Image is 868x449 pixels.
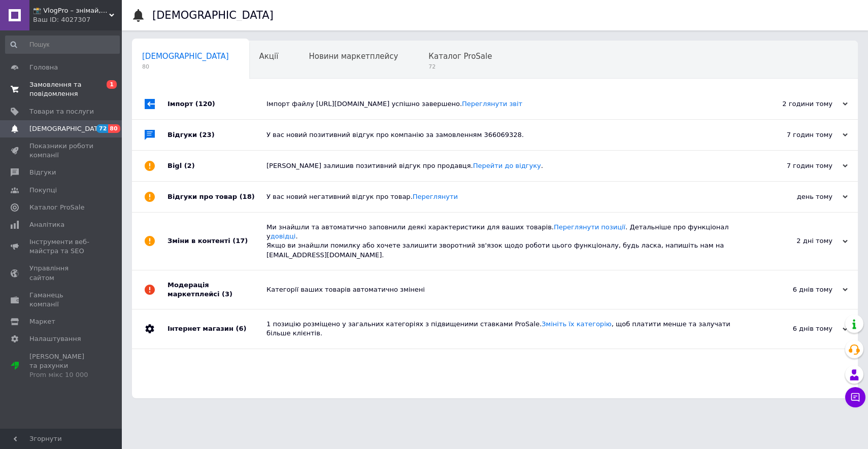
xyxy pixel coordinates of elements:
span: 80 [108,124,120,133]
span: Налаштування [29,334,81,343]
a: довідці [271,232,296,240]
a: Переглянути позиції [554,223,625,231]
div: У вас новий позитивний відгук про компанію за замовленням 366069328. [266,130,746,140]
div: У вас новий негативний відгук про товар. [266,192,746,201]
div: 7 годин тому [746,161,848,170]
span: [DEMOGRAPHIC_DATA] [142,52,229,61]
div: 6 днів тому [746,324,848,333]
span: 72 [428,63,492,71]
div: 2 дні тому [746,236,848,246]
div: Bigl [168,151,266,181]
span: (23) [199,131,215,139]
input: Пошук [5,36,120,54]
h1: [DEMOGRAPHIC_DATA] [152,9,274,21]
button: Чат з покупцем [845,387,865,407]
span: 80 [142,63,229,71]
span: Покупці [29,186,57,195]
span: Каталог ProSale [428,52,492,61]
div: Модерація маркетплейсі [168,270,266,309]
span: Товари та послуги [29,107,94,116]
div: Інтернет магазин [168,309,266,348]
a: Переглянути звіт [462,100,522,108]
div: 2 години тому [746,99,848,109]
span: (18) [240,193,255,200]
span: Управління сайтом [29,264,94,282]
span: [DEMOGRAPHIC_DATA] [29,124,105,133]
div: Зміни в контенті [168,213,266,270]
div: Імпорт [168,89,266,119]
span: (2) [184,162,195,169]
span: Аналітика [29,220,64,229]
span: Гаманець компанії [29,291,94,309]
span: Відгуки [29,168,56,177]
div: день тому [746,192,848,201]
span: Каталог ProSale [29,203,84,212]
div: Категорії ваших товарів автоматично змінені [266,285,746,294]
span: Головна [29,63,58,72]
div: Імпорт файлу [URL][DOMAIN_NAME] успішно завершено. [266,99,746,109]
span: 📸 VlogPro – знімай, редагуй, вражай! [33,6,109,15]
span: Інструменти веб-майстра та SEO [29,237,94,256]
span: Показники роботи компанії [29,142,94,160]
span: (3) [222,290,232,298]
a: Перейти до відгуку [473,162,541,169]
a: Переглянути [413,193,458,200]
span: (120) [195,100,215,108]
span: [PERSON_NAME] та рахунки [29,352,94,380]
span: Замовлення та повідомлення [29,80,94,98]
div: 1 позицію розміщено у загальних категоріях з підвищеними ставками ProSale. , щоб платити менше та... [266,320,746,338]
span: Акції [259,52,279,61]
span: (17) [232,237,248,245]
div: Ваш ID: 4027307 [33,15,122,24]
div: [PERSON_NAME] залишив позитивний відгук про продавця. . [266,161,746,170]
span: 72 [96,124,108,133]
div: Ми знайшли та автоматично заповнили деякі характеристики для ваших товарів. . Детальніше про функ... [266,223,746,260]
span: (6) [236,325,246,332]
div: Prom мікс 10 000 [29,370,94,379]
div: Відгуки про товар [168,182,266,212]
div: Відгуки [168,120,266,150]
span: Новини маркетплейсу [309,52,398,61]
span: Маркет [29,317,55,326]
a: Змініть їх категорію [542,320,612,328]
div: 6 днів тому [746,285,848,294]
span: 1 [107,80,117,89]
div: 7 годин тому [746,130,848,140]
